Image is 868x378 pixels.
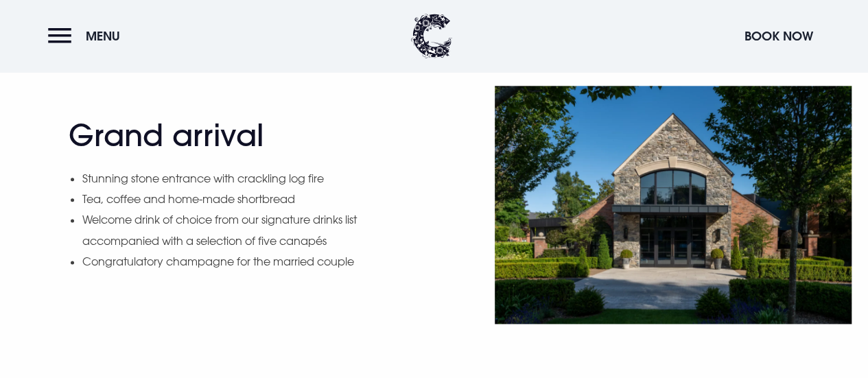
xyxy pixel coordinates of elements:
[48,21,127,51] button: Menu
[86,28,120,44] span: Menu
[82,209,426,251] li: Welcome drink of choice from our signature drinks list accompanied with a selection of five canapés
[411,14,452,58] img: Clandeboye Lodge
[82,189,426,209] li: Tea, coffee and home-made shortbread
[738,21,820,51] button: Book Now
[82,251,426,272] li: Congratulatory champagne for the married couple
[69,117,336,154] h2: Grand arrival
[495,86,852,324] img: Premium Wedding Package Northern Ireland
[82,168,426,189] li: Stunning stone entrance with crackling log fire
